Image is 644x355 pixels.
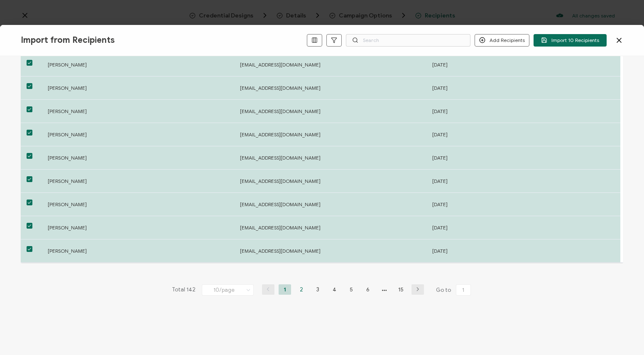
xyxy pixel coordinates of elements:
li: 3 [312,284,324,295]
span: [DATE] [432,224,448,231]
input: Search [346,34,470,47]
input: Select [202,284,254,296]
li: 1 [279,284,291,295]
span: [EMAIL_ADDRESS][DOMAIN_NAME] [240,178,321,184]
span: [EMAIL_ADDRESS][DOMAIN_NAME] [240,224,321,231]
li: 6 [362,284,374,295]
span: Import from Recipients [21,35,115,45]
span: [EMAIL_ADDRESS][DOMAIN_NAME] [240,131,321,138]
li: 4 [328,284,341,295]
span: [EMAIL_ADDRESS][DOMAIN_NAME] [240,85,321,91]
span: [PERSON_NAME] [48,248,87,254]
span: [DATE] [432,85,448,91]
span: [PERSON_NAME] [48,155,87,161]
span: [PERSON_NAME] [48,178,87,184]
span: [DATE] [432,108,448,114]
span: [EMAIL_ADDRESS][DOMAIN_NAME] [240,201,321,207]
span: [DATE] [432,201,448,207]
span: [DATE] [432,248,448,254]
span: [DATE] [432,131,448,138]
span: [EMAIL_ADDRESS][DOMAIN_NAME] [240,62,321,68]
span: [DATE] [432,155,448,161]
span: [PERSON_NAME] [48,201,87,207]
li: 2 [295,284,308,295]
li: 5 [345,284,358,295]
iframe: Chat Widget [602,315,644,355]
span: [EMAIL_ADDRESS][DOMAIN_NAME] [240,248,321,254]
span: [EMAIL_ADDRESS][DOMAIN_NAME] [240,108,321,114]
span: [EMAIL_ADDRESS][DOMAIN_NAME] [240,155,321,161]
button: Import 10 Recipients [534,34,607,47]
span: Total 142 [172,284,196,296]
span: Go to [436,284,473,296]
li: 15 [395,284,407,295]
span: [PERSON_NAME] [48,108,87,114]
span: [PERSON_NAME] [48,62,87,68]
span: [PERSON_NAME] [48,224,87,231]
span: [DATE] [432,178,448,184]
span: [DATE] [432,62,448,68]
span: Import 10 Recipients [541,37,599,43]
span: [PERSON_NAME] [48,131,87,138]
span: [PERSON_NAME] [48,85,87,91]
button: Add Recipients [475,34,529,47]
